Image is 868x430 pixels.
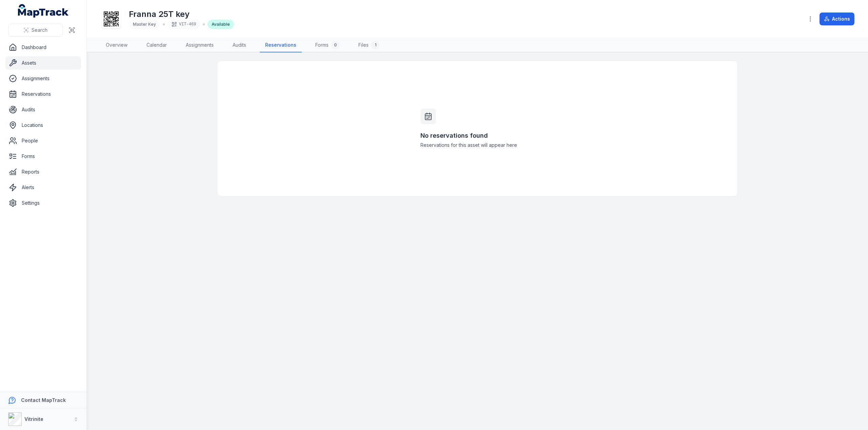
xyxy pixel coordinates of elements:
a: Reports [5,165,81,179]
a: Assignments [5,72,81,85]
a: Forms [5,150,81,163]
h1: Franna 25T key [129,9,234,20]
a: Files1 [353,38,385,52]
button: Actions [820,13,854,25]
a: MapTrack [18,4,69,18]
div: 0 [331,41,339,49]
button: Search [8,24,63,37]
a: Forms0 [310,38,345,52]
a: Settings [5,196,81,210]
strong: Vitrinite [24,416,43,422]
a: People [5,134,81,148]
a: Assignments [180,38,219,52]
strong: Contact MapTrack [21,397,66,403]
div: Available [208,20,234,29]
a: Dashboard [5,41,81,54]
span: Reservations for this asset will appear here [420,142,534,149]
div: 1 [371,41,379,49]
span: Search [32,27,47,33]
a: Calendar [141,38,172,52]
a: Overview [100,38,133,52]
a: Audits [227,38,252,52]
a: Assets [5,56,81,70]
a: Locations [5,118,81,132]
a: Audits [5,103,81,116]
h3: No reservations found [420,131,534,140]
span: Master Key [133,22,156,27]
div: VIT-469 [167,20,200,29]
a: Reservations [5,87,81,101]
a: Reservations [260,38,302,52]
a: Alerts [5,181,81,194]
